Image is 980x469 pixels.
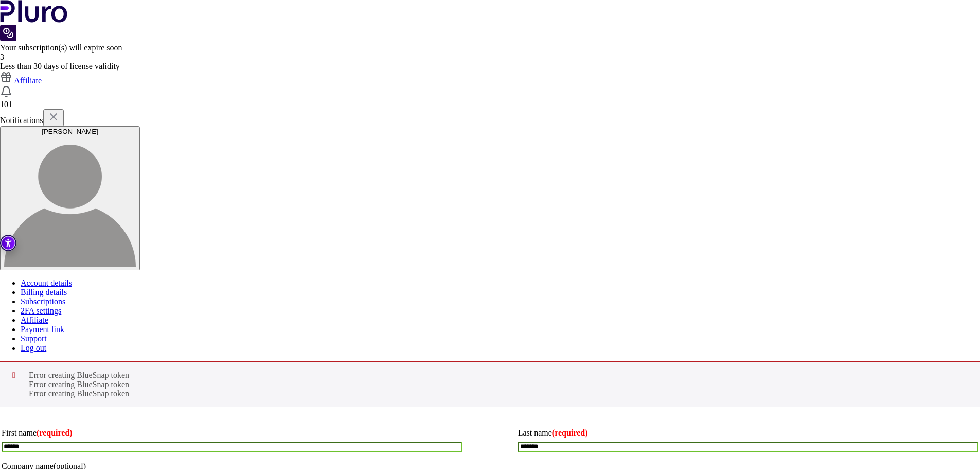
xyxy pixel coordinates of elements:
li: Error creating BlueSnap token [29,371,964,380]
div: [PERSON_NAME] [4,128,136,135]
a: Affiliate [21,316,48,324]
a: 2FA settings [21,306,61,315]
img: user avatar [4,135,136,267]
abbr: required [552,428,588,437]
a: Log out [21,343,46,352]
span: Affiliate [14,76,42,85]
label: First name [2,425,462,441]
a: Billing details [21,288,67,297]
a: Support [21,334,47,343]
img: x.svg [47,111,60,123]
li: Error creating BlueSnap token [29,380,964,389]
a: Subscriptions [21,297,65,306]
a: Payment link [21,325,64,334]
abbr: required [37,428,73,437]
a: Account details [21,279,72,287]
li: Error creating BlueSnap token [29,389,964,398]
label: Last name [518,425,978,441]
